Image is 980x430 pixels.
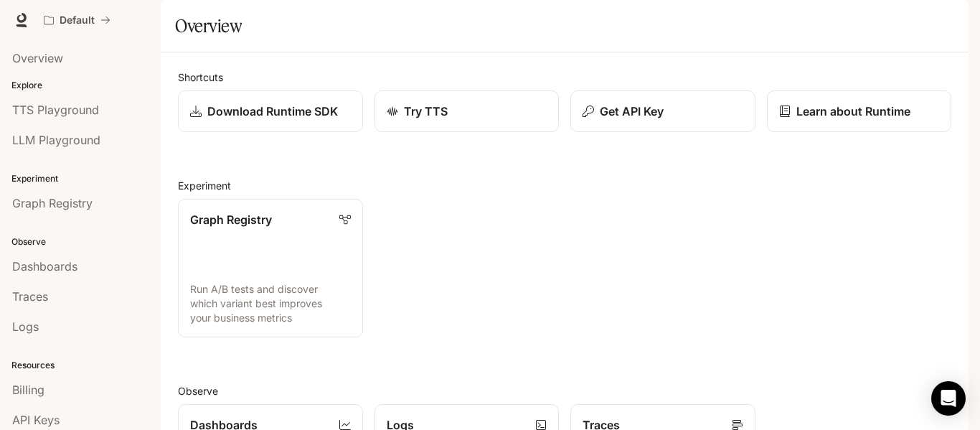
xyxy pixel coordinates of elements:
[767,90,952,132] a: Learn about Runtime
[404,103,448,120] p: Try TTS
[207,103,338,120] p: Download Runtime SDK
[178,70,951,85] h2: Shortcuts
[931,381,966,416] div: Open Intercom Messenger
[178,90,363,132] a: Download Runtime SDK
[600,103,664,120] p: Get API Key
[796,103,910,120] p: Learn about Runtime
[570,90,755,132] button: Get API Key
[178,178,951,193] h2: Experiment
[190,211,272,228] p: Graph Registry
[190,282,351,325] p: Run A/B tests and discover which variant best improves your business metrics
[374,90,560,132] a: Try TTS
[178,383,951,398] h2: Observe
[175,11,242,40] h1: Overview
[37,6,117,34] button: All workspaces
[178,199,363,337] a: Graph RegistryRun A/B tests and discover which variant best improves your business metrics
[60,14,95,27] p: Default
